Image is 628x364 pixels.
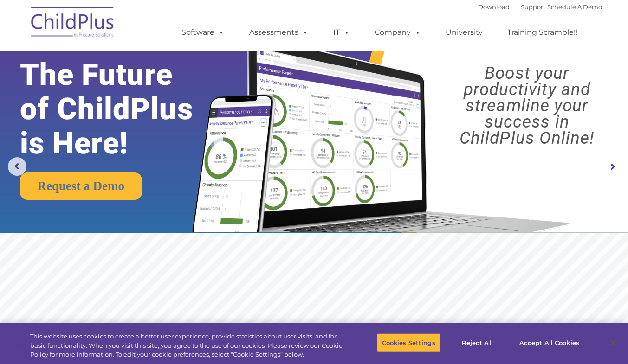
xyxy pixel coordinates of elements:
button: Close [603,332,623,353]
a: Software [172,23,234,42]
rs-layer: Boost your productivity and streamline your success in ChildPlus Online! [434,65,621,146]
a: Support [521,3,545,11]
div: This website uses cookies to create a better user experience, provide statistics about user visit... [30,332,345,359]
a: Download [478,3,510,11]
img: ChildPlus by Procare Solutions [26,0,119,47]
a: Company [365,23,430,42]
a: Assessments [240,23,318,42]
rs-layer: The Future of ChildPlus is Here! [20,57,220,160]
a: Training Scramble!! [498,23,587,42]
button: Reject All [448,333,506,352]
button: Cookies Settings [377,333,440,352]
a: University [436,23,492,42]
button: Accept All Cookies [514,333,584,352]
a: Request a Demo [20,172,142,200]
font: | [478,3,602,11]
a: IT [324,23,359,42]
a: Schedule A Demo [547,3,602,11]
